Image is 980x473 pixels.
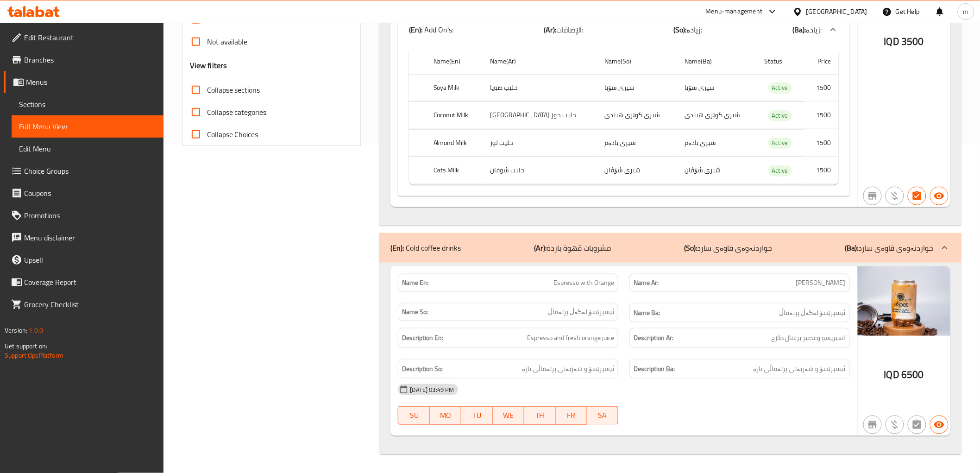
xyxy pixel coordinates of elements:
td: شیری شۆڤان [597,157,678,184]
button: MO [430,406,461,425]
div: Active [768,110,792,121]
b: (Ba): [845,241,859,255]
p: خواردنەوەی قاوەی سارد [684,242,772,253]
div: (En): Cold coffee drinks(Ar):مشروبات قهوة باردة(So):خواردنەوەی قاوەی سارد(Ba):خواردنەوەی قاوەی سارد [379,233,961,263]
span: Promotions [24,210,156,221]
span: Active [768,110,792,121]
button: Has choices [908,187,926,205]
b: (En): [390,241,404,255]
b: (So): [684,241,697,255]
span: Active [768,165,792,176]
span: Upsell [24,254,156,265]
td: 1500 [805,102,839,129]
strong: Description So: [402,363,443,375]
th: Price [805,48,839,75]
span: Not available [207,36,248,47]
a: Upsell [4,249,163,271]
span: الإضافات: [557,23,584,37]
span: Version: [5,324,27,336]
span: Active [768,138,792,148]
p: Add On's: [409,24,453,35]
a: Support.OpsPlatform [5,349,63,361]
button: Purchased item [886,416,904,434]
b: (En): [409,23,422,37]
th: Name(En) [426,48,483,75]
a: Coupons [4,182,163,204]
strong: Description En: [402,332,443,344]
span: Collapse categories [207,107,267,118]
th: Soya Milk [426,74,483,101]
span: Available [207,14,235,25]
span: زیادە: [687,23,703,37]
span: Edit Restaurant [24,32,156,43]
td: 1500 [805,74,839,101]
span: Edit Menu [19,143,156,154]
span: زیادە: [806,23,822,37]
span: WE [496,409,521,423]
td: 1500 [805,129,839,157]
a: Edit Restaurant [4,26,163,49]
td: شیری سۆیا [597,74,678,101]
span: Full Menu View [19,121,156,132]
a: Promotions [4,204,163,227]
span: m [963,6,969,17]
strong: Name En: [402,278,428,288]
span: FR [559,409,584,423]
div: [GEOGRAPHIC_DATA] [806,6,867,17]
span: [PERSON_NAME] [796,278,846,288]
span: اسبريسو وعصير برتقال طازج [772,332,846,344]
button: TH [524,406,556,425]
a: Full Menu View [12,115,163,138]
span: TU [465,409,489,423]
th: Oats Milk [426,157,483,184]
span: [DATE] 03:49 PM [406,385,458,394]
button: Available [930,416,949,434]
a: Sections [12,93,163,115]
span: ئیسپرێسۆ لەگەڵ پرتەقاڵ [779,307,846,319]
p: Cold coffee drinks [390,242,461,253]
img: %D8%A7%D8%B3%D8%A8%D8%B1%D9%8A%D8%B3%D9%88_%D8%A8%D8%A7%D9%84%D8%A8%D8%B1%D8%AA%D9%82%D8%A7%D9%84... [858,266,950,336]
span: Coverage Report [24,277,156,288]
button: FR [556,406,587,425]
button: Purchased item [886,187,904,205]
button: WE [493,406,524,425]
span: ئیسپرێسۆ و شەربەتی پرتەقاڵی تازە [754,363,846,375]
span: IQD [884,32,899,50]
span: Menus [26,76,156,88]
strong: Description Ba: [634,363,675,375]
th: Almond Milk [426,129,483,157]
span: MO [433,409,458,423]
table: choices table [409,48,838,185]
span: SU [402,409,426,423]
div: Active [768,138,792,149]
span: ئیسپرێسۆ لەگەڵ پرتەقاڵ [548,307,614,317]
button: SA [587,406,618,425]
th: Name(So) [597,48,678,75]
p: مشروبات قهوة باردة [534,242,611,253]
span: SA [591,409,615,423]
th: Name(Ar) [483,48,597,75]
span: Choice Groups [24,165,156,177]
span: Espresso with Orange [553,278,614,288]
td: شیری شۆڤان [677,157,757,184]
b: (Ar): [534,241,547,255]
span: Collapse sections [207,84,260,95]
h3: View filters [190,60,227,71]
a: Branches [4,49,163,71]
span: 6500 [901,366,924,384]
th: Coconut Milk [426,102,483,129]
a: Menus [4,71,163,93]
th: Status [757,48,805,75]
td: حليب لوز [483,129,597,157]
span: Menu disclaimer [24,232,156,243]
td: حليب صويا [483,74,597,101]
span: Collapse Choices [207,129,258,140]
a: Edit Menu [12,138,163,160]
span: 3500 [901,32,924,50]
strong: Name Ba: [634,307,660,319]
button: TU [461,406,493,425]
span: Active [768,82,792,93]
div: Menu-management [706,6,763,17]
td: 1500 [805,157,839,184]
td: شیری بادەم [597,129,678,157]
